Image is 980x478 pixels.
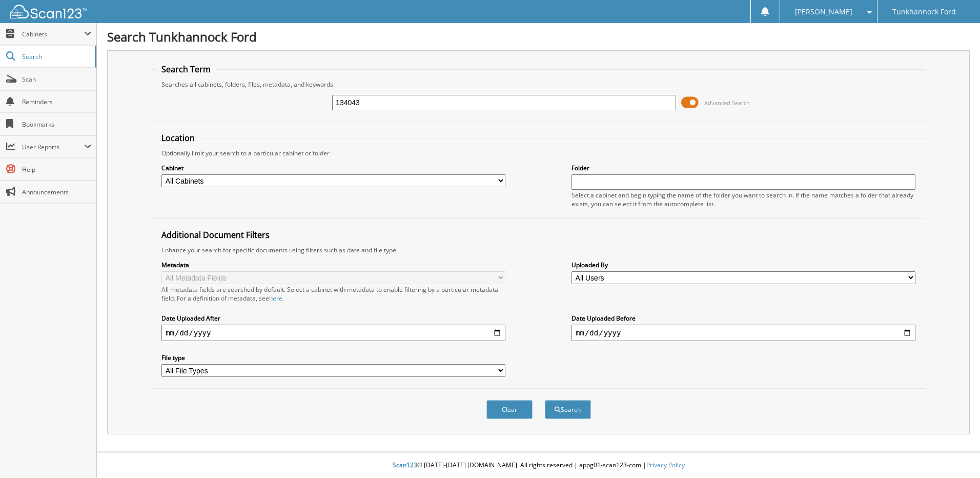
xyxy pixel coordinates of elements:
[929,429,980,478] iframe: Chat Widget
[22,97,91,106] span: Reminders
[571,191,915,208] div: Select a cabinet and begin typing the name of the folder you want to search in. If the name match...
[22,143,84,151] span: User Reports
[704,99,750,107] span: Advanced Search
[22,120,91,129] span: Bookmarks
[161,285,505,303] div: All metadata fields are searched by default. Select a cabinet with metadata to enable filtering b...
[156,132,200,144] legend: Location
[22,188,91,196] span: Announcements
[22,165,91,174] span: Help
[486,400,533,419] button: Clear
[22,52,90,61] span: Search
[571,164,915,172] label: Folder
[795,9,852,15] span: [PERSON_NAME]
[161,325,505,341] input: start
[892,9,956,15] span: Tunkhannock Ford
[571,325,915,341] input: end
[156,246,921,254] div: Enhance your search for specific documents using filters such as date and file type.
[269,294,282,303] a: here
[156,149,921,157] div: Optionally limit your search to a particular cabinet or folder
[393,461,417,469] span: Scan123
[10,5,87,18] img: scan123-logo-white.svg
[161,353,505,362] label: File type
[22,30,84,38] span: Cabinets
[646,461,685,469] a: Privacy Policy
[97,453,980,478] div: © [DATE]-[DATE] [DOMAIN_NAME]. All rights reserved | appg01-scan123-com |
[161,314,505,323] label: Date Uploaded After
[571,314,915,323] label: Date Uploaded Before
[107,28,970,45] h1: Search Tunkhannock Ford
[571,261,915,269] label: Uploaded By
[156,64,216,75] legend: Search Term
[161,164,505,172] label: Cabinet
[156,229,275,241] legend: Additional Document Filters
[22,75,91,84] span: Scan
[161,261,505,269] label: Metadata
[156,80,921,89] div: Searches all cabinets, folders, files, metadata, and keywords
[545,400,591,419] button: Search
